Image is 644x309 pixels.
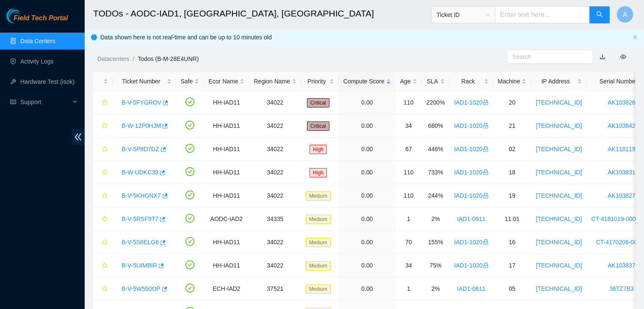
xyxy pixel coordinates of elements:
[185,144,194,153] span: check-circle
[98,235,108,249] button: star
[249,138,301,161] td: 34022
[102,169,108,176] span: star
[306,215,331,224] span: Medium
[620,54,626,60] span: eye
[249,184,301,207] td: 34022
[98,189,108,202] button: star
[185,237,194,246] span: check-circle
[339,161,395,184] td: 0.00
[454,99,489,106] a: IAD1-1020lock
[102,193,108,199] span: star
[249,91,301,114] td: 34022
[339,277,395,301] td: 0.00
[122,146,159,152] a: B-V-5P8D7DZ
[623,9,627,20] span: A
[608,146,635,152] a: AK118119
[339,254,395,277] td: 0.00
[122,262,157,269] a: B-V-5UIMBIR
[395,91,422,114] td: 110
[185,190,194,199] span: check-circle
[249,277,301,301] td: 37521
[98,142,108,156] button: star
[395,114,422,138] td: 34
[339,138,395,161] td: 0.00
[633,35,638,40] button: close
[204,277,249,301] td: ECH-IAD2
[98,259,108,272] button: star
[395,277,422,301] td: 1
[483,99,489,105] span: lock
[536,169,582,176] a: [TECHNICAL_ID]
[98,282,108,295] button: star
[493,207,531,231] td: 11:01
[457,215,486,222] a: IAD1-0911
[339,91,395,114] td: 0.00
[454,239,489,246] a: IAD1-1020lock
[493,138,531,161] td: 02
[204,138,249,161] td: HH-IAD11
[422,184,450,207] td: 244%
[249,114,301,138] td: 34022
[608,99,635,106] a: AK103826
[204,184,249,207] td: HH-IAD11
[306,238,331,247] span: Medium
[395,161,422,184] td: 110
[14,14,68,22] span: Field Tech Portal
[493,91,531,114] td: 20
[204,91,249,114] td: HH-IAD11
[395,138,422,161] td: 67
[608,122,635,129] a: AK103842
[536,122,582,129] a: [TECHNICAL_ID]
[122,239,159,246] a: B-V-5S8ELG6
[395,254,422,277] td: 34
[185,121,194,130] span: check-circle
[339,231,395,254] td: 0.00
[249,231,301,254] td: 34022
[98,212,108,226] button: star
[589,6,610,23] button: search
[122,215,158,222] a: B-V-5RSF9T7
[185,214,194,223] span: check-circle
[102,262,108,269] span: star
[495,6,590,23] input: Enter text here...
[102,286,108,292] span: star
[454,192,489,199] a: IAD1-1020lock
[483,239,489,245] span: lock
[122,192,161,199] a: B-V-5KHGNX7
[493,114,531,138] td: 21
[536,215,582,222] a: [TECHNICAL_ID]
[306,261,331,270] span: Medium
[6,8,43,23] img: Akamai Technologies
[493,277,531,301] td: 05
[102,239,108,246] span: star
[536,99,582,106] a: [TECHNICAL_ID]
[593,50,612,63] button: download
[608,262,635,269] a: AK103837
[122,122,161,129] a: B-W-12P0HJM
[307,121,329,131] span: Critical
[185,97,194,106] span: check-circle
[493,161,531,184] td: 18
[422,161,450,184] td: 733%
[483,123,489,129] span: lock
[98,119,108,132] button: star
[395,184,422,207] td: 110
[616,6,633,23] button: A
[633,35,638,40] span: close
[483,169,489,175] span: lock
[422,91,450,114] td: 2200%
[249,161,301,184] td: 34022
[102,99,108,106] span: star
[483,146,489,152] span: lock
[204,161,249,184] td: HH-IAD11
[608,192,635,199] a: AK103827
[600,53,605,60] a: download
[97,55,129,62] a: Datacenters
[339,207,395,231] td: 0.00
[10,99,16,105] span: read
[608,169,635,176] a: AK103831
[72,129,85,145] span: double-left
[122,169,158,176] a: B-W-UDKC39
[422,254,450,277] td: 75%
[122,285,160,292] a: B-V-5W550OP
